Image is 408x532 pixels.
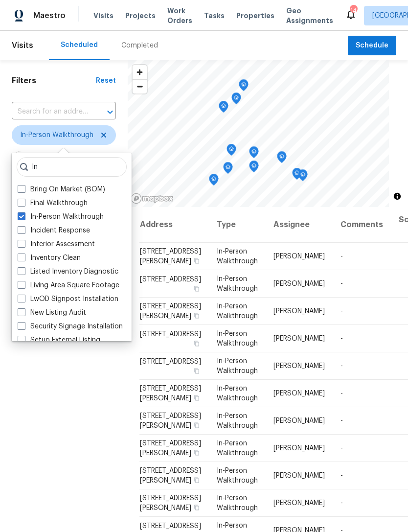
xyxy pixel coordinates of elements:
span: [PERSON_NAME] [273,363,325,370]
span: [STREET_ADDRESS][PERSON_NAME] [140,495,201,511]
div: Completed [121,41,158,50]
span: Visits [93,11,113,21]
th: Address [139,207,209,243]
button: Schedule [348,36,396,56]
button: Open [103,105,117,119]
span: - [340,445,343,452]
span: - [340,308,343,315]
div: Map marker [249,161,259,176]
span: [PERSON_NAME] [273,500,325,507]
span: - [340,253,343,260]
button: Copy Address [192,367,201,375]
label: Incident Response [18,226,90,235]
span: In-Person Walkthrough [217,495,258,511]
span: In-Person Walkthrough [217,330,258,347]
span: - [340,280,343,287]
span: In-Person Walkthrough [217,358,258,374]
span: [STREET_ADDRESS][PERSON_NAME] [140,440,201,457]
label: Listed Inventory Diagnostic [18,267,118,277]
span: Zoom out [133,80,147,93]
label: Living Area Square Footage [18,280,119,290]
span: Geo Assignments [286,6,333,25]
span: [STREET_ADDRESS] [140,331,201,338]
span: Toggle attribution [394,191,400,202]
span: - [340,500,343,507]
span: Tasks [204,12,225,19]
button: Copy Address [192,448,201,457]
span: Maestro [33,11,66,21]
span: [STREET_ADDRESS][PERSON_NAME] [140,413,201,429]
label: Interior Assessment [18,239,95,249]
label: LwOD Signpost Installation [18,294,118,304]
th: Type [209,207,266,243]
label: Final Walkthrough [18,198,88,208]
th: Comments [333,207,391,243]
span: In-Person Walkthrough [217,413,258,429]
div: Map marker [209,174,219,189]
span: Schedule [356,40,388,52]
span: In-Person Walkthrough [217,467,258,484]
span: [STREET_ADDRESS] [140,523,201,530]
button: Copy Address [192,256,201,265]
div: Map marker [292,168,302,183]
span: In-Person Walkthrough [217,440,258,457]
button: Toggle attribution [391,190,403,202]
label: Inventory Clean [18,253,81,263]
span: [STREET_ADDRESS][PERSON_NAME] [140,385,201,402]
span: [PERSON_NAME] [273,417,325,424]
span: - [340,417,343,424]
div: Map marker [231,93,241,108]
span: - [340,390,343,397]
span: Visits [12,35,33,56]
div: 14 [350,6,357,16]
span: In-Person Walkthrough [217,276,258,292]
span: Projects [125,11,156,21]
th: Assignee [266,207,333,243]
span: Work Orders [167,6,192,25]
div: Map marker [227,144,236,159]
span: [STREET_ADDRESS][PERSON_NAME] [140,467,201,484]
button: Copy Address [192,311,201,320]
button: Zoom out [133,79,147,93]
button: Copy Address [192,476,201,485]
div: Map marker [223,162,233,177]
div: Map marker [277,151,287,166]
button: Copy Address [192,421,201,430]
span: [PERSON_NAME] [273,280,325,287]
span: [STREET_ADDRESS] [140,276,201,283]
div: Map marker [249,146,259,162]
span: [PERSON_NAME] [273,335,325,342]
span: Properties [236,11,274,21]
span: [PERSON_NAME] [273,253,325,260]
span: In-Person Walkthrough [217,248,258,265]
button: Copy Address [192,339,201,348]
button: Copy Address [192,284,201,293]
label: Security Signage Installation [18,322,123,331]
span: - [340,363,343,370]
span: - [340,472,343,479]
span: [PERSON_NAME] [273,445,325,452]
span: [STREET_ADDRESS] [140,358,201,365]
label: In-Person Walkthrough [18,212,104,222]
a: Mapbox homepage [131,193,174,204]
span: [STREET_ADDRESS][PERSON_NAME] [140,303,201,320]
div: Scheduled [61,40,98,50]
button: Zoom in [133,65,147,79]
span: [PERSON_NAME] [273,472,325,479]
div: Map marker [239,79,249,94]
label: Bring On Market (BOM) [18,185,105,194]
span: [STREET_ADDRESS][PERSON_NAME] [140,248,201,265]
div: Map marker [298,169,308,185]
label: New Listing Audit [18,308,86,318]
label: Setup External Listing [18,335,100,345]
input: Search for an address... [12,104,89,119]
span: [PERSON_NAME] [273,390,325,397]
div: Reset [96,76,116,86]
canvas: Map [128,60,389,207]
div: Map marker [219,101,228,116]
span: In-Person Walkthrough [20,130,93,140]
span: In-Person Walkthrough [217,303,258,320]
span: [PERSON_NAME] [273,308,325,315]
h1: Filters [12,76,96,86]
